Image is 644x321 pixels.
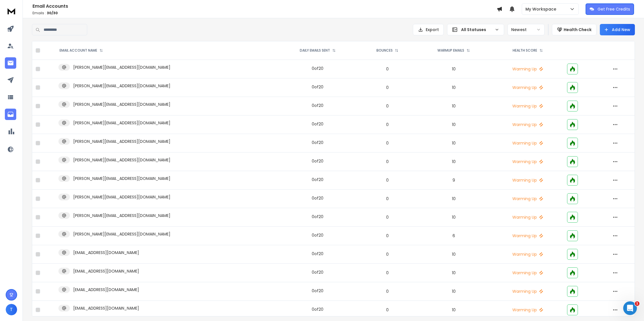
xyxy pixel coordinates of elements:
p: [PERSON_NAME][EMAIL_ADDRESS][DOMAIN_NAME] [73,83,170,89]
button: Get Free Credits [586,3,634,15]
p: Warming Up [495,159,560,164]
p: [PERSON_NAME][EMAIL_ADDRESS][DOMAIN_NAME] [73,139,170,144]
div: 0 of 20 [312,121,323,127]
div: EMAIL ACCOUNT NAME [60,48,103,53]
button: Newest [508,24,545,35]
p: Warming Up [495,177,560,183]
p: 0 [362,307,412,313]
p: DAILY EMAILS SENT [300,48,330,53]
p: 0 [362,103,412,109]
div: 0 of 20 [312,195,323,201]
p: 0 [362,122,412,127]
p: [EMAIL_ADDRESS][DOMAIN_NAME] [73,250,139,255]
p: 0 [362,196,412,202]
button: T [6,304,17,315]
div: 0 of 20 [312,84,323,90]
p: [PERSON_NAME][EMAIL_ADDRESS][DOMAIN_NAME] [73,194,170,200]
button: Health Check [552,24,596,35]
p: Warming Up [495,307,560,313]
p: 0 [362,270,412,276]
p: 0 [362,214,412,220]
button: Add New [600,24,635,35]
td: 10 [416,134,492,153]
div: 0 of 20 [312,269,323,275]
p: Warming Up [495,270,560,276]
p: Warming Up [495,251,560,257]
p: [EMAIL_ADDRESS][DOMAIN_NAME] [73,305,139,311]
td: 6 [416,227,492,245]
td: 10 [416,115,492,134]
span: 1 [635,301,639,306]
p: [PERSON_NAME][EMAIL_ADDRESS][DOMAIN_NAME] [73,120,170,126]
div: 0 of 20 [312,140,323,145]
button: Export [413,24,444,35]
p: Health Check [564,27,592,32]
td: 10 [416,301,492,319]
p: Emails : [32,11,497,15]
span: 30 / 30 [47,11,58,15]
p: Warming Up [495,214,560,220]
td: 10 [416,97,492,115]
div: 0 of 20 [312,66,323,71]
td: 9 [416,171,492,190]
h1: Email Accounts [32,3,497,10]
td: 10 [416,264,492,282]
p: HEALTH SCORE [513,48,537,53]
p: [PERSON_NAME][EMAIL_ADDRESS][DOMAIN_NAME] [73,213,170,218]
p: 0 [362,177,412,183]
div: 0 of 20 [312,306,323,312]
iframe: Intercom live chat [623,301,637,315]
td: 10 [416,245,492,264]
p: 0 [362,85,412,90]
p: Warming Up [495,196,560,202]
td: 10 [416,60,492,78]
p: 0 [362,233,412,239]
div: 0 of 20 [312,288,323,294]
p: Warming Up [495,122,560,127]
p: 0 [362,140,412,146]
div: 0 of 20 [312,232,323,238]
div: 0 of 20 [312,177,323,182]
p: [PERSON_NAME][EMAIL_ADDRESS][DOMAIN_NAME] [73,176,170,181]
p: [EMAIL_ADDRESS][DOMAIN_NAME] [73,268,139,274]
p: [PERSON_NAME][EMAIL_ADDRESS][DOMAIN_NAME] [73,157,170,163]
p: [PERSON_NAME][EMAIL_ADDRESS][DOMAIN_NAME] [73,101,170,107]
p: My Workspace [525,6,559,12]
p: Get Free Credits [598,6,630,12]
p: [EMAIL_ADDRESS][DOMAIN_NAME] [73,287,139,292]
div: 0 of 20 [312,158,323,164]
p: [PERSON_NAME][EMAIL_ADDRESS][DOMAIN_NAME] [73,231,170,237]
p: Warming Up [495,85,560,90]
div: 0 of 20 [312,251,323,257]
p: WARMUP EMAILS [437,48,464,53]
td: 10 [416,208,492,227]
p: BOUNCES [376,48,393,53]
td: 10 [416,282,492,301]
p: 0 [362,66,412,72]
p: Warming Up [495,103,560,109]
p: All Statuses [461,27,492,32]
p: 0 [362,159,412,164]
p: Warming Up [495,140,560,146]
p: Warming Up [495,289,560,294]
td: 10 [416,153,492,171]
p: Warming Up [495,66,560,72]
td: 10 [416,78,492,97]
td: 10 [416,190,492,208]
p: 0 [362,251,412,257]
p: [PERSON_NAME][EMAIL_ADDRESS][DOMAIN_NAME] [73,64,170,70]
div: 0 of 20 [312,214,323,220]
p: Warming Up [495,233,560,239]
div: 0 of 20 [312,103,323,108]
img: logo [6,6,17,16]
p: 0 [362,289,412,294]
